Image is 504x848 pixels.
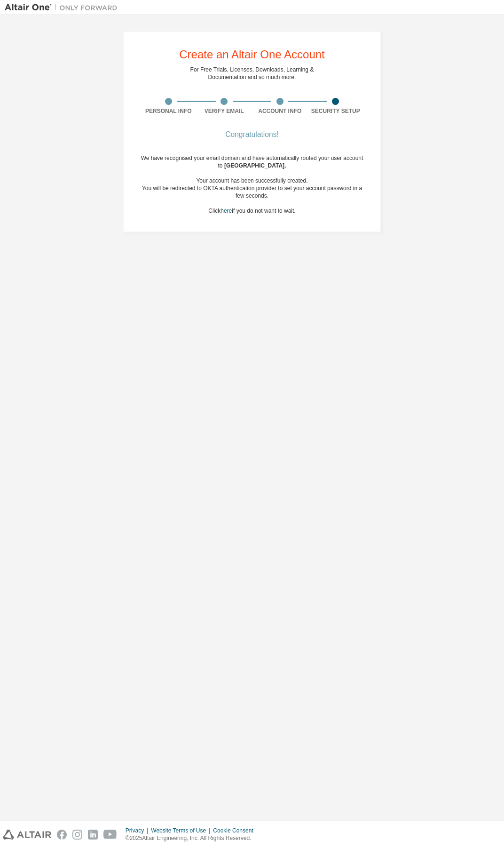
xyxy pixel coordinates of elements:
[5,3,122,12] img: Altair One
[224,162,286,169] span: [GEOGRAPHIC_DATA] .
[252,107,308,115] div: Account Info
[308,107,364,115] div: Security Setup
[88,830,98,840] img: linkedin.svg
[141,177,363,184] div: Your account has been successfully created.
[141,132,363,137] div: Congratulations!
[103,830,117,840] img: youtube.svg
[213,827,259,834] div: Cookie Consent
[141,184,363,200] div: You will be redirected to OKTA authentication provider to set your account password in a few seco...
[141,154,363,215] div: We have recognised your email domain and have automatically routed your user account to Click if ...
[197,107,252,115] div: Verify Email
[72,830,82,840] img: instagram.svg
[179,49,325,60] div: Create an Altair One Account
[126,827,151,834] div: Privacy
[141,107,197,115] div: Personal Info
[126,834,259,842] p: © 2025 Altair Engineering, Inc. All Rights Reserved.
[151,827,213,834] div: Website Terms of Use
[190,66,314,81] div: For Free Trials, Licenses, Downloads, Learning & Documentation and so much more.
[220,208,232,214] a: here
[3,830,51,840] img: altair_logo.svg
[57,830,67,840] img: facebook.svg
